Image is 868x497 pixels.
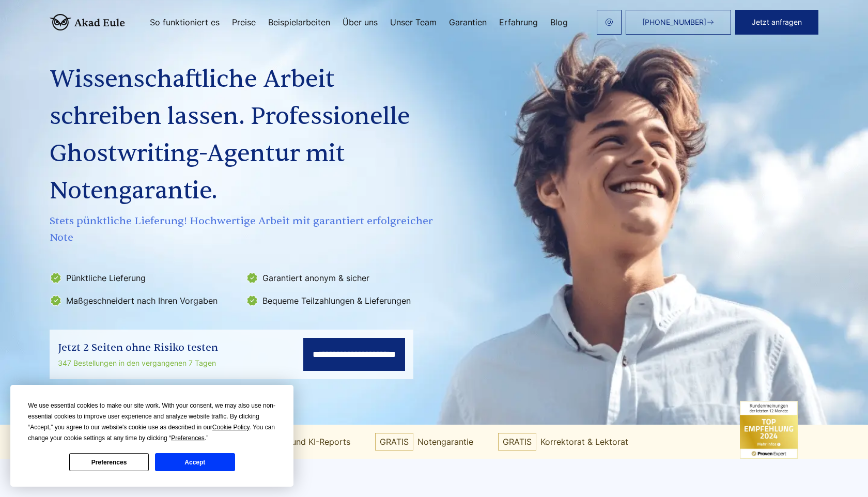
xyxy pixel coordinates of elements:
div: Jetzt 2 Seiten ohne Risiko testen [58,339,218,356]
li: Maßgeschneidert nach Ihren Vorgaben [50,292,240,309]
span: Preferences [171,434,205,442]
a: So funktioniert es [150,18,220,26]
a: Erfahrung [499,18,538,26]
a: Über uns [343,18,378,26]
span: Stets pünktliche Lieferung! Hochwertige Arbeit mit garantiert erfolgreicher Note [50,213,438,246]
div: 347 Bestellungen in den vergangenen 7 Tagen [58,357,218,369]
button: Accept [155,453,235,471]
span: Cookie Policy [212,424,250,431]
h1: Wissenschaftliche Arbeit schreiben lassen. Professionelle Ghostwriting-Agentur mit Notengarantie. [50,61,438,210]
button: Jetzt anfragen [735,10,818,35]
a: Garantien [449,18,487,26]
span: Notengarantie [417,433,473,450]
span: [PHONE_NUMBER] [642,18,706,26]
img: email [605,18,613,26]
li: Pünktliche Lieferung [50,270,240,286]
a: Unser Team [390,18,437,26]
li: Garantiert anonym & sicher [246,270,436,286]
a: Blog [550,18,568,26]
div: We use essential cookies to make our site work. With your consent, we may also use non-essential ... [28,400,276,444]
div: Cookie Consent Prompt [10,385,293,487]
a: Beispielarbeiten [268,18,330,26]
a: Preise [232,18,256,26]
span: GRATIS [375,433,413,451]
li: Bequeme Teilzahlungen & Lieferungen [246,292,436,309]
img: logo [50,14,125,30]
a: [PHONE_NUMBER] [626,10,731,35]
span: GRATIS [498,433,536,451]
span: Plagiats- und KI-Reports [254,433,350,450]
span: Korrektorat & Lektorat [540,433,628,450]
button: Preferences [69,453,149,471]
